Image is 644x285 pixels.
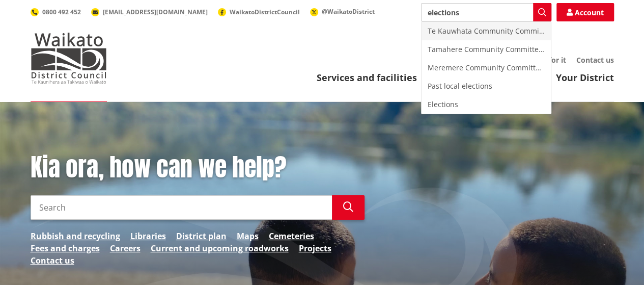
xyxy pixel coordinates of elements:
[576,55,614,65] a: Contact us
[269,230,314,242] a: Cemeteries
[218,8,300,16] a: WaikatoDistrictCouncil
[110,242,141,254] a: Careers
[31,254,74,267] a: Contact us
[322,7,375,16] span: @WaikatoDistrict
[176,230,227,242] a: District plan
[310,7,375,16] a: @WaikatoDistrict
[31,195,332,220] input: Search input
[421,3,551,21] input: Search input
[422,95,551,114] div: Elections
[237,230,259,242] a: Maps
[299,242,331,254] a: Projects
[422,77,551,95] div: Past local elections
[422,22,551,40] div: Te Kauwhata Community Committee Elections
[31,242,100,254] a: Fees and charges
[31,33,107,84] img: Waikato District Council - Te Kaunihera aa Takiwaa o Waikato
[151,242,289,254] a: Current and upcoming roadworks
[91,8,208,16] a: [EMAIL_ADDRESS][DOMAIN_NAME]
[31,153,365,183] h1: Kia ora, how can we help?
[31,8,81,16] a: 0800 492 452
[556,3,614,21] a: Account
[31,230,120,242] a: Rubbish and recycling
[317,71,417,84] a: Services and facilities
[130,230,166,242] a: Libraries
[230,8,300,16] span: WaikatoDistrictCouncil
[597,242,634,279] iframe: Messenger Launcher
[422,40,551,59] div: Tamahere Community Committee Elections
[556,71,614,84] a: Your District
[42,8,81,16] span: 0800 492 452
[103,8,208,16] span: [EMAIL_ADDRESS][DOMAIN_NAME]
[422,59,551,77] div: Meremere Community Committee Elections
